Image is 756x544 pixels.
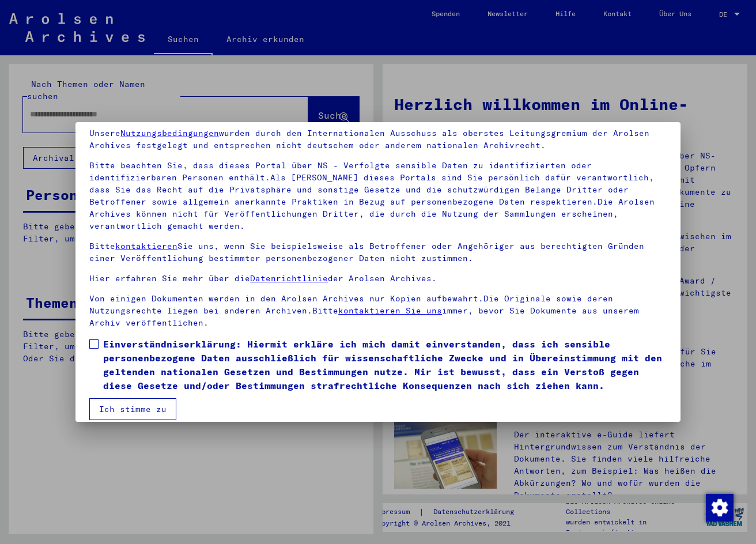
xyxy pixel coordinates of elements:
[706,494,734,522] img: Zustimmung ändern
[89,398,176,420] button: Ich stimme zu
[103,337,667,392] span: Einverständniserklärung: Hiermit erkläre ich mich damit einverstanden, dass ich sensible personen...
[250,273,328,284] a: Datenrichtlinie
[705,493,733,521] div: Zustimmung ändern
[89,127,667,152] p: Unsere wurden durch den Internationalen Ausschuss als oberstes Leitungsgremium der Arolsen Archiv...
[89,160,667,232] p: Bitte beachten Sie, dass dieses Portal über NS - Verfolgte sensible Daten zu identifizierten oder...
[120,128,219,138] a: Nutzungsbedingungen
[338,305,442,316] a: kontaktieren Sie uns
[89,293,667,329] p: Von einigen Dokumenten werden in den Arolsen Archives nur Kopien aufbewahrt.Die Originale sowie d...
[115,241,177,251] a: kontaktieren
[89,240,667,265] p: Bitte Sie uns, wenn Sie beispielsweise als Betroffener oder Angehöriger aus berechtigten Gründen ...
[89,273,667,285] p: Hier erfahren Sie mehr über die der Arolsen Archives.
